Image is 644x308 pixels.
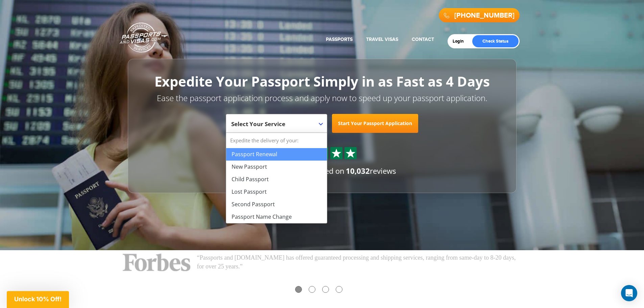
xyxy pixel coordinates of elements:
[326,37,353,42] a: Passports
[226,211,327,223] li: Passport Name Change
[7,291,69,308] div: Unlock 10% Off!
[226,148,327,161] li: Passport Renewal
[231,120,285,128] span: Select Your Service
[14,295,62,303] span: Unlock 10% Off!
[345,148,356,158] img: Sprite St
[226,161,327,173] li: New Passport
[621,285,637,301] div: Open Intercom Messenger
[332,114,418,133] a: Start Your Passport Application
[123,254,190,271] img: Forbes
[226,198,327,211] li: Second Passport
[412,37,434,42] a: Contact
[472,35,519,47] a: Check Status
[226,133,327,223] li: Expedite the delivery of your:
[226,133,327,148] strong: Expedite the delivery of your:
[346,166,370,176] strong: 10,032
[313,166,344,176] span: based on
[346,166,396,176] span: reviews
[231,117,320,136] span: Select Your Service
[453,39,469,44] a: Login
[226,173,327,186] li: Child Passport
[143,92,501,104] p: Ease the passport application process and apply now to speed up your passport application.
[366,37,398,42] a: Travel Visas
[197,254,522,271] p: “Passports and [DOMAIN_NAME] has offered guaranteed processing and shipping services, ranging fro...
[226,186,327,198] li: Lost Passport
[143,74,501,89] h1: Expedite Your Passport Simply in as Fast as 4 Days
[120,22,168,53] a: Passports & [DOMAIN_NAME]
[226,114,327,133] span: Select Your Service
[331,148,341,158] img: Sprite St
[454,11,515,20] a: [PHONE_NUMBER]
